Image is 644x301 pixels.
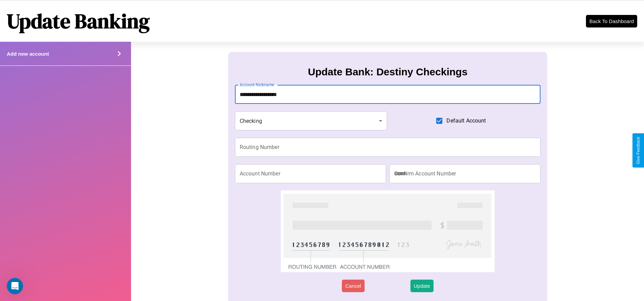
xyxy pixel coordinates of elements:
[636,137,641,164] div: Give Feedback
[342,280,365,292] button: Cancel
[281,190,495,272] img: check
[240,82,274,88] label: Account Nickname
[235,111,387,130] div: Checking
[410,280,434,292] button: Update
[7,278,23,294] iframe: Intercom live chat
[446,117,486,125] span: Default Account
[586,15,637,27] button: Back To Dashboard
[308,66,467,78] h3: Update Bank: Destiny Checkings
[7,51,49,57] h4: Add new account
[7,7,150,35] h1: Update Banking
